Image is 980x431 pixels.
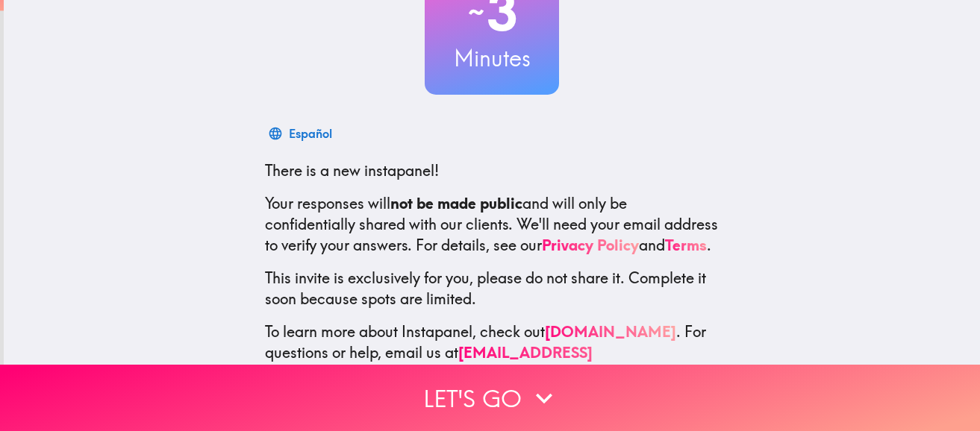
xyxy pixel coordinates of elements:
[545,322,676,341] a: [DOMAIN_NAME]
[265,193,719,256] p: Your responses will and will only be confidentially shared with our clients. We'll need your emai...
[542,236,639,254] a: Privacy Policy
[390,194,522,213] b: not be made public
[425,43,559,74] h3: Minutes
[265,161,439,180] span: There is a new instapanel!
[665,236,707,254] a: Terms
[265,268,719,309] p: This invite is exclusively for you, please do not share it. Complete it soon because spots are li...
[265,119,338,148] button: Español
[289,123,332,144] div: Español
[265,321,719,384] p: To learn more about Instapanel, check out . For questions or help, email us at .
